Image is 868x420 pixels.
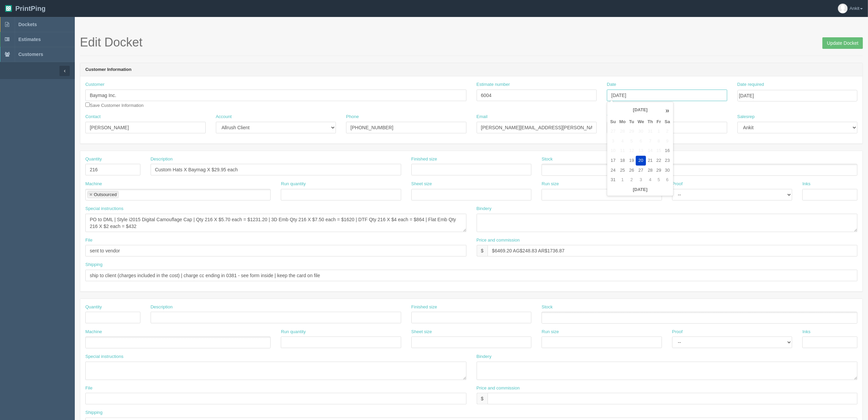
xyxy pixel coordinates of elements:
[628,166,636,175] td: 26
[655,175,663,185] td: 5
[80,63,863,77] header: Customer Information
[85,206,123,212] label: Special instructions
[477,206,492,212] label: Bindery
[85,237,92,244] label: File
[628,156,636,166] td: 19
[646,146,655,156] td: 14
[542,304,553,310] label: Stock
[216,114,232,120] label: Account
[628,136,636,146] td: 5
[663,156,672,166] td: 23
[646,127,655,136] td: 31
[542,329,559,335] label: Run size
[737,114,755,120] label: Salesrep
[618,146,628,156] td: 11
[646,175,655,185] td: 4
[151,156,173,163] label: Description
[636,127,646,136] td: 30
[85,304,102,310] label: Quantity
[636,136,646,146] td: 6
[646,166,655,175] td: 28
[411,304,437,310] label: Finished size
[618,103,663,117] th: [DATE]
[85,354,123,360] label: Special instructions
[151,304,173,310] label: Description
[628,175,636,185] td: 2
[663,117,672,127] th: Sa
[80,36,863,49] h1: Edit Docket
[636,146,646,156] td: 13
[85,385,92,392] label: File
[636,156,646,166] td: 20
[85,329,102,335] label: Machine
[663,103,672,117] th: »
[646,136,655,146] td: 7
[655,136,663,146] td: 8
[655,117,663,127] th: Fr
[85,262,103,268] label: Shipping
[85,90,466,101] input: Enter customer name
[655,156,663,166] td: 22
[655,127,663,136] td: 1
[18,52,43,57] span: Customers
[618,175,628,185] td: 1
[542,156,553,163] label: Stock
[802,329,811,335] label: Inks
[346,114,359,120] label: Phone
[18,22,37,27] span: Dockets
[281,329,306,335] label: Run quantity
[609,117,618,127] th: Su
[281,181,306,187] label: Run quantity
[672,181,683,187] label: Proof
[822,37,863,49] input: Update Docket
[85,81,466,109] div: Save Customer Information
[94,192,117,197] div: Outsourced
[18,37,41,42] span: Estimates
[628,146,636,156] td: 12
[411,181,432,187] label: Sheet size
[618,136,628,146] td: 4
[5,5,12,12] img: logo-3e63b451c926e2ac314895c53de4908e5d424f24456219fb08d385ab2e579770.png
[477,81,510,88] label: Estimate number
[477,237,520,244] label: Price and commission
[85,156,102,163] label: Quantity
[802,181,811,187] label: Inks
[607,81,616,88] label: Date
[663,127,672,136] td: 2
[542,181,559,187] label: Run size
[609,166,618,175] td: 24
[85,114,101,120] label: Contact
[85,81,104,88] label: Customer
[628,127,636,136] td: 29
[618,117,628,127] th: Mo
[663,175,672,185] td: 6
[636,166,646,175] td: 27
[85,409,103,416] label: Shipping
[609,127,618,136] td: 27
[609,146,618,156] td: 10
[85,181,102,187] label: Machine
[655,146,663,156] td: 15
[636,175,646,185] td: 3
[477,385,520,392] label: Price and commission
[636,117,646,127] th: We
[618,156,628,166] td: 18
[628,117,636,127] th: Tu
[646,156,655,166] td: 21
[477,114,488,120] label: Email
[646,117,655,127] th: Th
[663,166,672,175] td: 30
[663,136,672,146] td: 9
[477,354,492,360] label: Bindery
[655,166,663,175] td: 29
[663,146,672,156] td: 16
[477,245,488,256] div: $
[411,156,437,163] label: Finished size
[477,393,488,404] div: $
[609,136,618,146] td: 3
[737,81,764,88] label: Date required
[609,185,672,195] th: [DATE]
[411,329,432,335] label: Sheet size
[618,166,628,175] td: 25
[609,175,618,185] td: 31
